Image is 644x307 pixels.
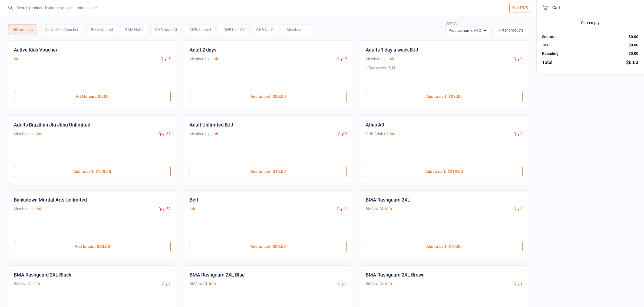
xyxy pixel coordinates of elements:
div: BMA NoGi [366,281,383,287]
button: Add to cart: $219.00 [366,166,523,177]
button: Add to cart: $45.00 [190,166,346,177]
div: GHB Adult Gi [366,131,388,137]
button: Info [390,131,397,137]
div: BMA Rashguard 2XL [366,196,410,203]
div: Adults 1 day a week BJJ [366,46,418,53]
button: Add to cart: $20.00 [190,241,346,252]
div: Qty: 0 [514,131,523,137]
button: Info [385,206,392,212]
label: Sort by: [445,21,458,25]
div: $0.00 [629,42,638,48]
div: Total [542,59,552,66]
button: Info [33,281,40,287]
button: Info [190,206,196,212]
div: Adult Unlimited BJJ [190,121,233,128]
button: Exit POS [509,3,531,13]
div: Qty: -52 [158,206,171,212]
div: GHB Apparel [185,25,216,35]
div: BMA Apparel [86,25,117,35]
div: Membership [190,131,210,137]
div: Qty: -32 [158,131,171,137]
div: BMA Rashguard 2XL Blue [190,271,245,278]
button: Add to cart: $100.00 [14,166,171,177]
div: 1 Day a week BJJ [366,65,395,86]
button: Info [389,56,395,62]
div: Active Kids Voucher [14,46,57,53]
div: Bankstown Martial Arts Unlimited [14,196,87,203]
div: All products [8,25,37,35]
div: Qty: -9 [337,56,347,62]
button: Info [14,56,21,62]
div: $0.00 [629,34,638,40]
div: Membership [14,131,35,137]
div: Qty: 0 [514,56,523,62]
div: Qty: 0 [338,131,347,137]
div: BMA NoGi [366,206,383,212]
div: Adults Brazilian Jiu Jitsu Unlimited [14,121,90,128]
button: Info [37,206,44,212]
div: BMA NoGi [14,281,31,287]
div: Belt [190,196,198,203]
div: Qty: 1 [338,281,347,287]
div: Adult 2 days [190,46,216,53]
div: GHB No-Gi [252,25,279,35]
button: Info [385,281,392,287]
div: Active Kids Voucher [41,25,83,35]
div: BMA Rashguard 2XL Black [14,271,71,278]
div: GHB Adult Gi [150,25,181,35]
div: Qty: -1 [337,206,347,212]
div: Qty: -5 [161,56,171,62]
button: Info [37,131,44,137]
div: Atlas A0 [366,121,384,128]
div: Membership [14,206,35,212]
div: $0.00 [626,59,638,66]
div: Subtotal [542,34,557,40]
div: Tax [542,42,548,48]
button: Filter products [495,26,528,35]
div: Membership [190,56,210,62]
button: Info [213,131,219,137]
div: Membership [282,25,312,35]
button: Info [213,56,219,62]
button: Add to cart: $35.00 [190,91,346,102]
div: Qty: 1 [162,281,171,287]
div: GHB Kids Gi [219,25,248,35]
button: Add to cart: $0.00 [14,91,171,102]
button: Add to cart: $70.00 [366,241,523,252]
button: Info [209,281,216,287]
button: Add to cart: $25.00 [366,91,523,102]
div: BMA NoGi [121,25,147,35]
div: BMA Rashguard 2XL Brown [366,271,425,278]
div: Qty: 3 [514,206,523,212]
div: Rounding [542,51,559,56]
button: Add to cart: $60.00 [14,241,171,252]
div: Cart empty [542,20,638,26]
div: Qty: 1 [514,281,523,287]
div: Membership [366,56,387,62]
div: BMA NoGi [190,281,207,287]
div: $0.00 [629,51,638,56]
